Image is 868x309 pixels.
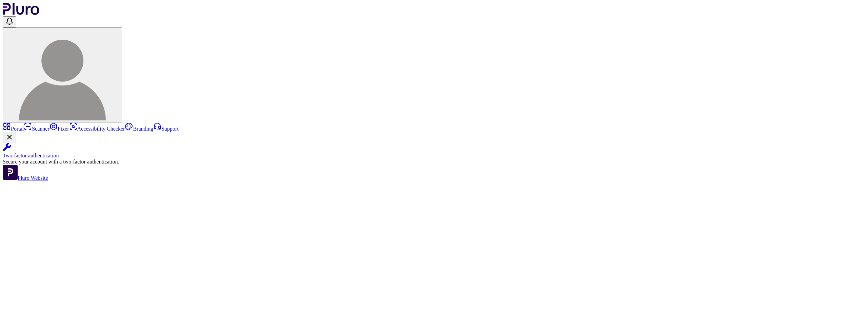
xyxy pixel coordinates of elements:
[3,27,122,122] button: eliav@start-seo.co.il
[153,126,179,132] a: Support
[3,10,40,16] a: Logo
[3,126,24,132] a: Portal
[69,126,125,132] a: Accessibility Checker
[3,143,865,159] a: Two-factor authentication
[24,126,50,132] a: Scanner
[3,122,865,181] aside: Sidebar menu
[3,175,48,181] a: Open Pluro Website
[50,126,69,132] a: Fixer
[3,153,865,159] div: Two-factor authentication
[3,132,16,143] button: Close Two-factor authentication notification
[3,16,16,27] button: Open notifications, you have undefined new notifications
[3,159,865,165] div: Secure your account with a two-factor authentication.
[125,126,153,132] a: Branding
[19,34,106,120] img: eliav@start-seo.co.il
